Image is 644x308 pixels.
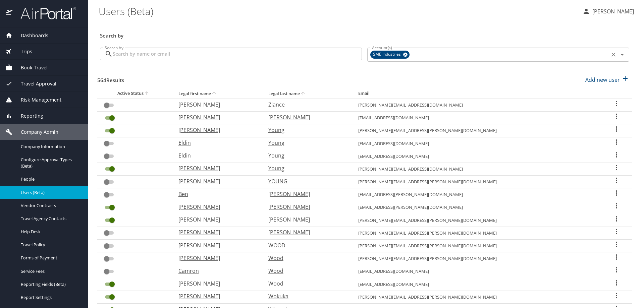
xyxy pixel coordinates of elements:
p: [PERSON_NAME] [178,177,255,185]
img: airportal-logo.png [13,7,76,20]
p: [PERSON_NAME] [268,203,345,211]
p: Young [268,126,345,134]
span: Travel Policy [21,242,80,248]
h3: 564 Results [97,72,124,84]
button: Clear [609,50,618,59]
span: Travel Agency Contacts [21,215,80,222]
p: [PERSON_NAME] [268,113,345,121]
input: Search by name or email [113,48,362,60]
td: [PERSON_NAME][EMAIL_ADDRESS][PERSON_NAME][DOMAIN_NAME] [353,240,601,252]
p: [PERSON_NAME] [178,203,255,211]
td: [EMAIL_ADDRESS][DOMAIN_NAME] [353,150,601,163]
p: [PERSON_NAME] [178,126,255,134]
span: Users (Beta) [21,189,80,196]
span: Configure Approval Types (Beta) [21,157,80,169]
p: Camron [178,267,255,275]
p: Eldin [178,151,255,160]
p: Young [268,139,345,147]
span: Forms of Payment [21,255,80,261]
p: [PERSON_NAME] [590,7,634,15]
td: [PERSON_NAME][EMAIL_ADDRESS][PERSON_NAME][DOMAIN_NAME] [353,252,601,265]
td: [PERSON_NAME][EMAIL_ADDRESS][PERSON_NAME][DOMAIN_NAME] [353,214,601,227]
button: Open [618,50,627,59]
h1: Users (Beta) [99,1,577,21]
span: Company Admin [12,128,58,136]
td: [PERSON_NAME][EMAIL_ADDRESS][PERSON_NAME][DOMAIN_NAME] [353,124,601,137]
p: [PERSON_NAME] [178,280,255,288]
p: Wokuka [268,292,345,300]
p: Eldin [178,139,255,147]
p: [PERSON_NAME] [178,241,255,249]
p: [PERSON_NAME] [178,113,255,121]
p: Ben [178,190,255,198]
span: People [21,176,80,182]
div: SME Industries [370,51,410,59]
button: sort [144,90,150,97]
td: [PERSON_NAME][EMAIL_ADDRESS][PERSON_NAME][DOMAIN_NAME] [353,176,601,188]
img: icon-airportal.png [6,7,13,20]
td: [EMAIL_ADDRESS][DOMAIN_NAME] [353,112,601,124]
p: [PERSON_NAME] [268,190,345,198]
th: Legal last name [263,89,353,99]
p: [PERSON_NAME] [178,215,255,224]
th: Legal first name [173,89,263,99]
span: Travel Approval [12,80,56,87]
span: Book Travel [12,64,48,71]
h3: Search by [100,28,629,40]
button: sort [211,91,218,97]
span: Reporting [12,112,43,120]
span: Report Settings [21,294,80,301]
p: [PERSON_NAME] [178,254,255,262]
span: Vendor Contracts [21,202,80,209]
button: [PERSON_NAME] [580,5,637,17]
span: SME Industries [370,51,405,58]
td: [EMAIL_ADDRESS][PERSON_NAME][DOMAIN_NAME] [353,201,601,214]
span: Company Information [21,143,80,150]
p: Wood [268,267,345,275]
span: Risk Management [12,96,61,104]
td: [PERSON_NAME][EMAIL_ADDRESS][PERSON_NAME][DOMAIN_NAME] [353,291,601,303]
p: [PERSON_NAME] [178,101,255,109]
p: YOUNG [268,177,345,185]
td: [EMAIL_ADDRESS][PERSON_NAME][DOMAIN_NAME] [353,188,601,201]
p: [PERSON_NAME] [178,164,255,172]
td: [PERSON_NAME][EMAIL_ADDRESS][DOMAIN_NAME] [353,99,601,111]
button: sort [300,91,307,97]
p: [PERSON_NAME] [178,292,255,300]
p: [PERSON_NAME] [268,228,345,236]
p: Add new user [585,76,620,84]
td: [PERSON_NAME][EMAIL_ADDRESS][PERSON_NAME][DOMAIN_NAME] [353,227,601,239]
td: [EMAIL_ADDRESS][DOMAIN_NAME] [353,137,601,150]
p: Wood [268,254,345,262]
button: Add new user [583,72,632,87]
td: [EMAIL_ADDRESS][DOMAIN_NAME] [353,265,601,278]
th: Email [353,89,601,99]
span: Help Desk [21,229,80,235]
p: [PERSON_NAME] [268,215,345,224]
span: Dashboards [12,32,48,39]
p: WOOD [268,241,345,249]
p: Ziance [268,101,345,109]
span: Trips [12,48,32,55]
p: Young [268,151,345,160]
th: Active Status [97,89,173,99]
span: Reporting Fields (Beta) [21,281,80,288]
p: Wood [268,280,345,288]
p: Young [268,164,345,172]
td: [EMAIL_ADDRESS][DOMAIN_NAME] [353,278,601,291]
span: Service Fees [21,268,80,274]
p: [PERSON_NAME] [178,228,255,236]
td: [PERSON_NAME][EMAIL_ADDRESS][DOMAIN_NAME] [353,163,601,175]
